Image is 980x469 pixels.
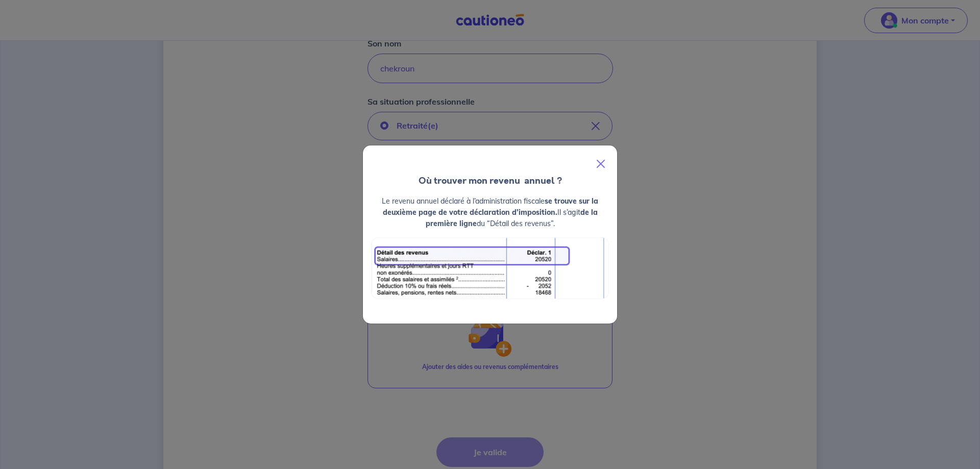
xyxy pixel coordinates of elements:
[589,150,613,178] button: Close
[383,196,599,217] strong: se trouve sur la deuxième page de votre déclaration d’imposition.
[371,237,609,299] img: exemple_revenu.png
[426,208,598,228] strong: de la première ligne
[371,195,609,229] p: Le revenu annuel déclaré à l’administration fiscale Il s’agit du “Détail des revenus”.
[363,174,617,187] h4: Où trouver mon revenu annuel ?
